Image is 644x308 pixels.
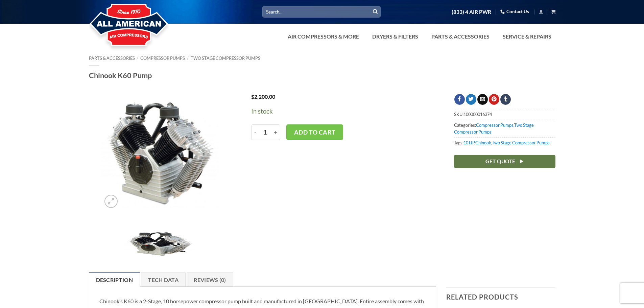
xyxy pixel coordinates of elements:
p: In stock [251,106,434,116]
img: Chinook K100 Pump [124,230,195,257]
button: Submit [370,7,380,17]
a: Two Stage Compressor Pumps [492,140,550,145]
a: Email to a Friend [477,94,488,105]
input: Product quantity [259,124,272,140]
a: Share on Facebook [454,94,465,105]
a: View cart [551,7,555,16]
a: Parts & Accessories [427,30,494,43]
a: Get Quote [454,155,555,168]
a: Contact Us [500,6,529,17]
input: Search… [262,6,381,17]
bdi: 2,200.00 [251,93,275,100]
span: Tags: , , [454,137,555,148]
a: 10 HP [463,140,474,145]
span: / [187,55,189,61]
span: Categories: , [454,120,555,137]
a: Dryers & Filters [368,30,422,43]
a: Pin on Pinterest [489,94,499,105]
input: Increase quantity of Chinook K60 Pump [271,124,280,140]
span: Get Quote [485,157,515,166]
a: (833) 4 AIR PWR [452,6,491,18]
span: / [137,55,138,61]
a: Parts & Accessories [89,55,135,61]
a: Compressor Pumps [140,55,185,61]
nav: Breadcrumb [89,56,555,61]
a: Share on Twitter [466,94,476,105]
span: 100000016374 [463,112,492,117]
span: $ [251,93,254,100]
h3: Related products [446,288,555,306]
a: Reviews (0) [187,273,233,287]
a: Chinook [475,140,491,145]
a: Share on Tumblr [500,94,511,105]
a: Description [89,273,140,287]
input: Reduce quantity of Chinook K60 Pump [251,124,259,140]
a: Zoom [104,195,118,208]
a: Compressor Pumps [476,122,514,128]
img: CHINOOK K60 10HP COMPRESSOR PUMP [101,94,218,211]
button: Add to cart [286,124,343,140]
a: Two Stage Compressor Pumps [191,55,260,61]
a: Service & Repairs [499,30,555,43]
a: Login [539,7,543,16]
a: Tech Data [141,273,186,287]
a: Air Compressors & More [284,30,363,43]
span: SKU: [454,109,555,119]
h1: Chinook K60 Pump [89,71,555,80]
